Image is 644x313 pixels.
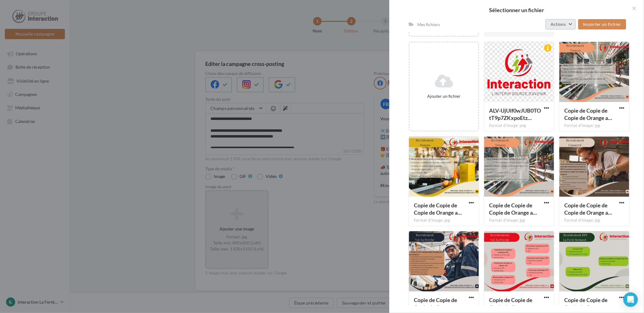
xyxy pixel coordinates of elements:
[489,218,549,223] div: Format d'image: jpg
[564,107,612,121] span: Copie de Copie de Copie de Orange and Black Modern Corporate Hiring Facebook Post
[564,218,624,223] div: Format d'image: jpg
[417,22,440,28] div: Mes fichiers
[399,7,634,13] h2: Sélectionner un fichier
[564,297,612,311] span: Copie de Copie de Copie de Orange and Black Modern Corporate Hiring Facebook Post
[623,292,638,307] div: Open Intercom Messenger
[412,93,476,99] div: Ajouter un fichier
[489,297,537,311] span: Copie de Copie de Copie de Orange and Black Modern Corporate Hiring Facebook Post (1)
[414,202,462,216] span: Copie de Copie de Copie de Orange and Black Modern Corporate Hiring Facebook Post (5)
[489,107,541,121] span: ALV-UjUlf0wJUB0TOtT9p7ZKxpoEtzMvbV4UZn8tXvJSf8dfpkefKeI
[489,123,549,128] div: Format d'image: png
[551,22,566,27] span: Actions
[414,297,462,311] span: Copie de Copie de Copie de Orange and Black Modern Corporate Hiring Facebook Post (2)
[564,123,624,128] div: Format d'image: jpg
[578,19,626,29] button: Importer un fichier
[489,202,537,216] span: Copie de Copie de Copie de Orange and Black Modern Corporate Hiring Facebook Post (6)
[564,202,612,216] span: Copie de Copie de Copie de Orange and Black Modern Corporate Hiring Facebook Post (3)
[583,22,621,27] span: Importer un fichier
[545,19,576,29] button: Actions
[414,218,474,223] div: Format d'image: jpg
